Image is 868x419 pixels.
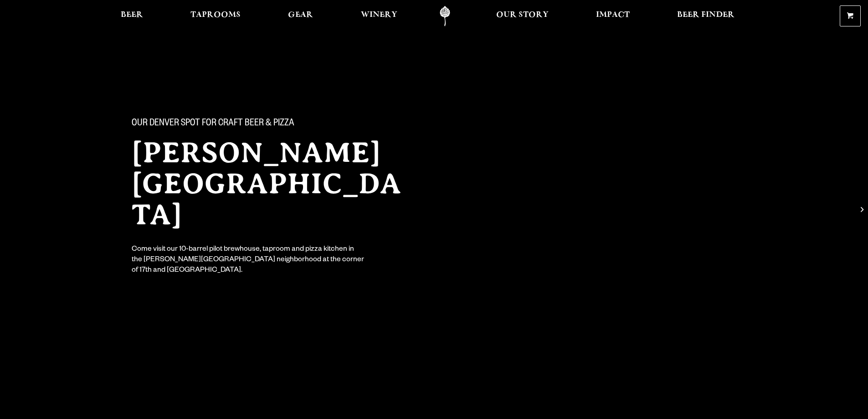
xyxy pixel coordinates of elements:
span: Our Story [496,11,549,19]
a: Beer Finder [671,6,740,26]
a: Gear [282,6,319,26]
a: Beer [115,6,149,26]
a: Winery [355,6,403,26]
span: Impact [596,11,630,19]
a: Odell Home [428,6,462,26]
span: Beer Finder [677,11,734,19]
span: Our Denver spot for craft beer & pizza [132,118,294,130]
div: Come visit our 10-barrel pilot brewhouse, taproom and pizza kitchen in the [PERSON_NAME][GEOGRAPH... [132,245,365,276]
span: Gear [288,11,313,19]
a: Taprooms [185,6,247,26]
span: Taprooms [190,11,241,19]
h2: [PERSON_NAME][GEOGRAPHIC_DATA] [132,137,416,230]
a: Our Story [490,6,555,26]
a: Impact [590,6,636,26]
span: Beer [121,11,143,19]
span: Winery [361,11,397,19]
